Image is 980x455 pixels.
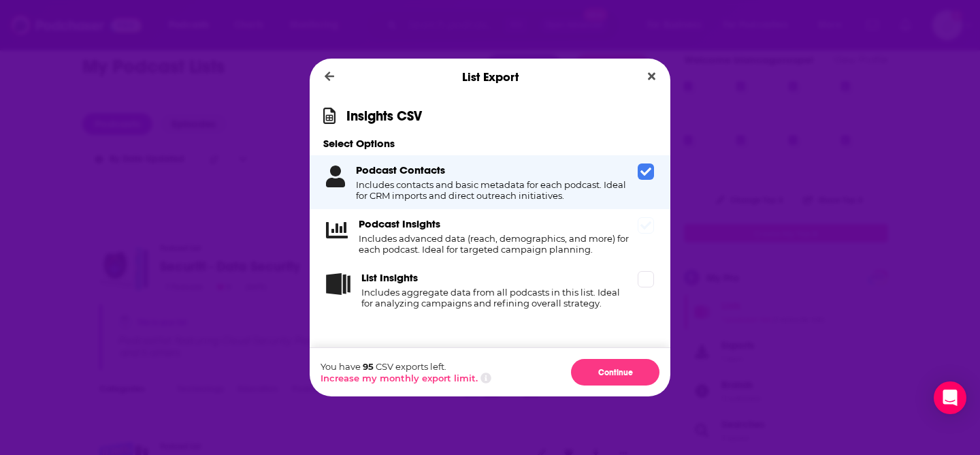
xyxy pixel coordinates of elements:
[310,137,670,150] h3: Select Options
[359,233,632,255] h4: Includes advanced data (reach, demographics, and more) for each podcast. Ideal for targeted campa...
[356,163,445,176] h3: Podcast Contacts
[934,381,966,414] div: Open Intercom Messenger
[346,108,422,125] h1: Insights CSV
[356,179,632,201] h4: Includes contacts and basic metadata for each podcast. Ideal for CRM imports and direct outreach ...
[310,59,670,95] div: List Export
[642,68,661,85] button: Close
[321,361,491,372] p: You have CSV exports left.
[321,373,478,383] button: Increase my monthly export limit.
[363,361,374,372] span: 95
[361,287,632,309] h4: Includes aggregate data from all podcasts in this list. Ideal for analyzing campaigns and refinin...
[571,359,659,386] button: Continue
[359,217,440,230] h3: Podcast Insights
[361,271,418,284] h3: List Insights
